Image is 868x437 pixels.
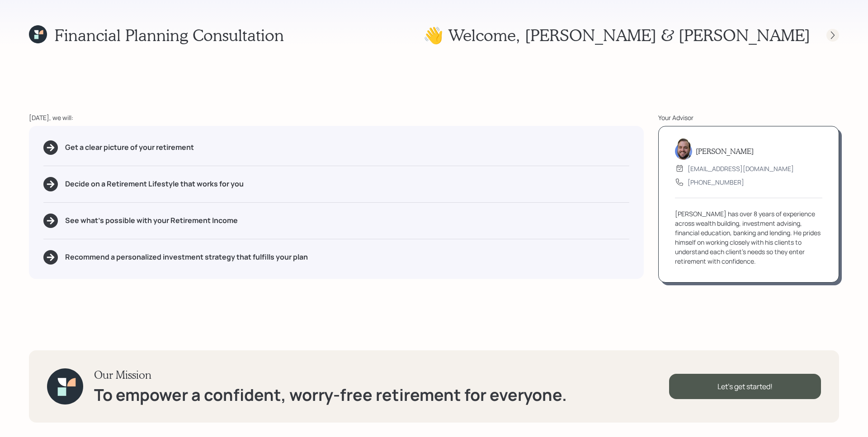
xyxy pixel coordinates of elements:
[65,253,308,261] h5: Recommend a personalized investment strategy that fulfills your plan
[65,216,238,225] h5: See what's possible with your Retirement Income
[688,164,794,173] div: [EMAIL_ADDRESS][DOMAIN_NAME]
[658,113,839,122] div: Your Advisor
[423,25,810,45] h1: 👋 Welcome , [PERSON_NAME] & [PERSON_NAME]
[65,180,244,188] h5: Decide on a Retirement Lifestyle that works for you
[29,113,644,122] div: [DATE], we will:
[688,177,744,187] div: [PHONE_NUMBER]
[669,374,821,399] div: Let's get started!
[65,143,194,152] h5: Get a clear picture of your retirement
[696,147,754,155] h5: [PERSON_NAME]
[54,25,284,45] h1: Financial Planning Consultation
[675,138,692,160] img: james-distasi-headshot.png
[94,368,567,381] h3: Our Mission
[94,385,567,404] h1: To empower a confident, worry-free retirement for everyone.
[675,209,822,266] div: [PERSON_NAME] has over 8 years of experience across wealth building, investment advising, financi...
